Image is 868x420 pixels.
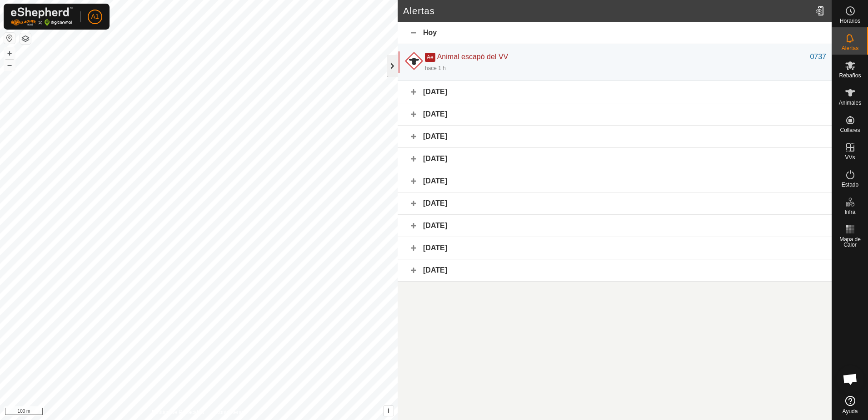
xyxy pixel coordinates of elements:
[398,148,832,170] div: [DATE]
[384,406,394,416] button: i
[843,409,858,414] span: Ayuda
[842,182,858,187] span: Estado
[398,259,832,282] div: [DATE]
[11,7,73,26] img: Logo Gallagher
[398,170,832,192] div: [DATE]
[152,408,204,416] a: Política de Privacidad
[398,237,832,259] div: [DATE]
[215,408,246,416] a: Contáctenos
[810,51,826,62] div: 0737
[840,18,860,24] span: Horarios
[20,33,31,44] button: Capas del Mapa
[4,48,15,59] button: +
[844,209,855,215] span: Infra
[398,126,832,148] div: [DATE]
[4,60,15,71] button: –
[388,407,389,415] span: i
[398,81,832,103] div: [DATE]
[425,64,446,72] div: hace 1 h
[403,5,812,16] h2: Alertas
[91,12,99,21] span: A1
[839,100,861,106] span: Animales
[398,192,832,215] div: [DATE]
[398,215,832,237] div: [DATE]
[437,53,509,61] span: Animal escapó del VV
[398,22,832,44] div: Hoy
[398,103,832,126] div: [DATE]
[425,53,435,62] span: Ae
[839,73,861,78] span: Rebaños
[837,365,864,393] a: Chat abierto
[842,46,858,51] span: Alertas
[4,33,15,44] button: Restablecer Mapa
[832,392,868,418] a: Ayuda
[845,155,855,160] span: VVs
[834,237,866,248] span: Mapa de Calor
[840,127,860,133] span: Collares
